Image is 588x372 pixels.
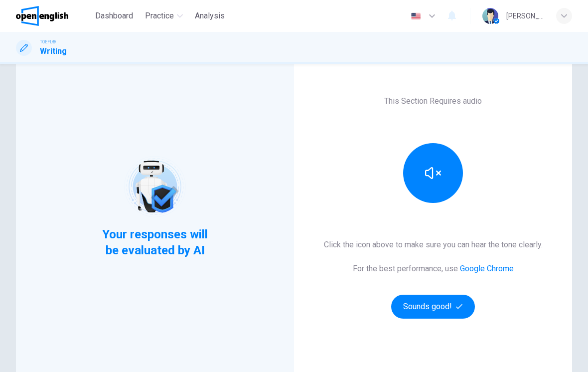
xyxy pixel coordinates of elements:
button: Analysis [191,7,229,25]
img: Profile picture [482,8,498,24]
span: TOEFL® [40,38,56,45]
span: Practice [145,10,174,22]
button: Practice [141,7,187,25]
button: Sounds good! [391,295,475,319]
img: OpenEnglish logo [16,6,68,26]
a: OpenEnglish logo [16,6,91,26]
h6: This Section Requires audio [384,95,482,107]
span: Your responses will be evaluated by AI [95,226,216,258]
img: en [410,12,422,20]
h1: Writing [40,45,67,57]
span: Dashboard [95,10,133,22]
a: Google Chrome [460,264,514,273]
span: Analysis [195,10,225,22]
img: robot icon [123,155,186,218]
h6: Click the icon above to make sure you can hear the tone clearly. [324,239,543,251]
div: [PERSON_NAME] [506,10,544,22]
button: Dashboard [91,7,137,25]
h6: For the best performance, use [353,263,514,275]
